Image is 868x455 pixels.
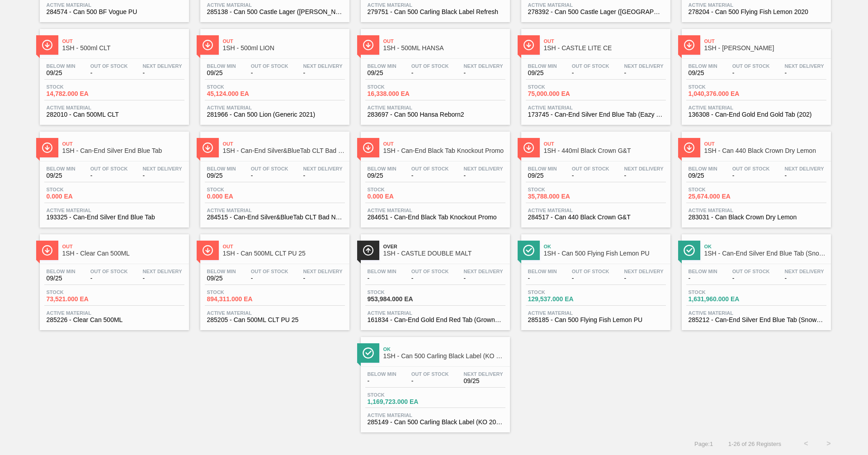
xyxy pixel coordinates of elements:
[223,147,345,154] span: 1SH - Can-End Silver&BlueTab CLT Bad News Bingo
[383,353,505,360] span: 1SH - Can 500 Carling Black Label (KO 2025)
[207,193,270,200] span: 0.000 EA
[62,250,184,257] span: 1SH - Clear Can 500ML
[368,111,503,118] span: 283697 - Can 500 Hansa Reborn2
[90,275,128,282] span: -
[689,317,824,323] span: 285212 - Can-End Silver End Blue Tab (Snowflake)
[528,9,664,15] span: 278392 - Can 500 Castle Lager (Crib)
[675,227,835,330] a: ÍconeOk1SH - Can-End Silver End Blue Tab (Snowflake)Below Min-Out Of Stock-Next Delivery-Stock1,6...
[47,208,182,213] span: Active Material
[207,9,343,15] span: 285138 - Can 500 Castle Lager (Charles)
[689,166,717,171] span: Below Min
[368,275,396,282] span: -
[368,392,431,398] span: Stock
[223,38,345,44] span: Out
[383,346,505,352] span: Ok
[817,432,840,455] button: >
[368,70,396,76] span: 09/25
[368,166,396,171] span: Below Min
[47,296,110,303] span: 73,521.000 EA
[704,45,826,52] span: 1SH - STELLA
[47,317,182,323] span: 285226 - Clear Can 500ML
[732,275,770,282] span: -
[363,347,374,359] img: Ícone
[368,412,503,418] span: Active Material
[528,84,591,90] span: Stock
[363,142,374,153] img: Ícone
[785,166,824,171] span: Next Delivery
[368,105,503,110] span: Active Material
[207,84,270,90] span: Stock
[704,250,826,257] span: 1SH - Can-End Silver End Blue Tab (Snowflake)
[732,172,770,179] span: -
[411,70,449,76] span: -
[143,166,182,171] span: Next Delivery
[624,63,664,69] span: Next Delivery
[62,141,184,147] span: Out
[624,275,664,282] span: -
[303,269,343,274] span: Next Delivery
[464,70,503,76] span: -
[193,227,354,330] a: ÍconeOut1SH - Can 500ML CLT PU 25Below Min09/25Out Of Stock-Next Delivery-Stock894,311.000 EAActi...
[464,172,503,179] span: -
[223,244,345,249] span: Out
[689,193,752,200] span: 25,674.000 EA
[363,245,374,256] img: Ícone
[47,214,182,221] span: 193325 - Can-End Silver End Blue Tab
[143,70,182,76] span: -
[47,187,110,192] span: Stock
[785,70,824,76] span: -
[33,227,193,330] a: ÍconeOut1SH - Clear Can 500MLBelow Min09/25Out Of Stock-Next Delivery-Stock73,521.000 EAActive Ma...
[62,38,184,44] span: Out
[689,63,717,69] span: Below Min
[303,63,343,69] span: Next Delivery
[689,90,752,97] span: 1,040,376.000 EA
[689,111,824,118] span: 136308 - Can-End Gold End Gold Tab (202)
[689,172,717,179] span: 09/25
[411,172,449,179] span: -
[528,214,664,221] span: 284517 - Can 440 Black Crown G&T
[464,371,503,377] span: Next Delivery
[689,9,824,15] span: 278204 - Can 500 Flying Fish Lemon 2020
[572,275,609,282] span: -
[785,172,824,179] span: -
[368,269,396,274] span: Below Min
[689,269,717,274] span: Below Min
[207,111,343,118] span: 281966 - Can 500 Lion (Generic 2021)
[464,166,503,171] span: Next Delivery
[207,310,343,316] span: Active Material
[383,141,505,147] span: Out
[528,70,557,76] span: 09/25
[544,244,666,249] span: Ok
[689,187,752,192] span: Stock
[383,250,505,257] span: 1SH - CASTLE DOUBLE MALT
[207,269,236,274] span: Below Min
[544,45,666,52] span: 1SH - CASTLE LITE CE
[528,63,557,69] span: Below Min
[143,63,182,69] span: Next Delivery
[368,208,503,213] span: Active Material
[143,269,182,274] span: Next Delivery
[90,70,128,76] span: -
[544,147,666,154] span: 1SH - 440ml Black Crown G&T
[624,166,664,171] span: Next Delivery
[514,125,675,227] a: ÍconeOut1SH - 440ml Black Crown G&TBelow Min09/25Out Of Stock-Next Delivery-Stock35,788.000 EAAct...
[368,84,431,90] span: Stock
[143,275,182,282] span: -
[33,22,193,125] a: ÍconeOut1SH - 500ml CLTBelow Min09/25Out Of Stock-Next Delivery-Stock14,782.000 EAActive Material...
[368,187,431,192] span: Stock
[207,2,343,8] span: Active Material
[207,63,236,69] span: Below Min
[363,39,374,51] img: Ícone
[624,70,664,76] span: -
[143,172,182,179] span: -
[795,432,817,455] button: <
[528,317,664,323] span: 285185 - Can 500 Flying Fish Lemon PU
[251,172,288,179] span: -
[528,2,664,8] span: Active Material
[704,147,826,154] span: 1SH - Can 440 Black Crown Dry Lemon
[47,84,110,90] span: Stock
[303,166,343,171] span: Next Delivery
[368,317,503,323] span: 161834 - Can-End Gold End Red Tab (Grownery P1)
[785,269,824,274] span: Next Delivery
[368,90,431,97] span: 16,338.000 EA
